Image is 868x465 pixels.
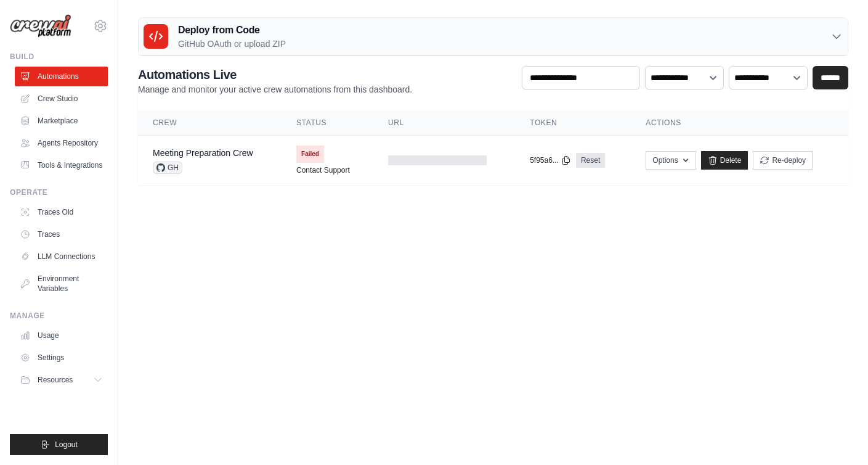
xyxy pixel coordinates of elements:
th: Actions [631,110,848,136]
span: GH [153,162,182,174]
a: Automations [15,67,108,86]
a: Contact Support [296,165,350,175]
button: Options [646,151,696,170]
a: Environment Variables [15,269,108,298]
a: Traces Old [15,202,108,222]
div: Build [10,52,108,62]
div: Operate [10,187,108,197]
a: Agents Repository [15,133,108,153]
th: Status [282,110,373,136]
h3: Deploy from Code [178,23,286,38]
a: Delete [701,151,748,170]
a: Traces [15,224,108,244]
a: LLM Connections [15,247,108,266]
th: Token [515,110,631,136]
a: Crew Studio [15,89,108,109]
button: Logout [10,434,108,455]
button: 5f95a6... [530,155,571,165]
a: Reset [576,153,605,168]
button: Re-deploy [753,151,813,170]
a: Tools & Integrations [15,155,108,175]
th: Crew [138,110,282,136]
th: URL [373,110,515,136]
p: GitHub OAuth or upload ZIP [178,38,286,50]
span: Logout [55,440,78,450]
h2: Automations Live [138,66,412,83]
button: Resources [15,370,108,390]
a: Meeting Preparation Crew [153,148,253,158]
a: Marketplace [15,111,108,131]
span: Failed [296,146,324,163]
p: Manage and monitor your active crew automations from this dashboard. [138,83,412,96]
span: Resources [38,375,73,385]
a: Settings [15,348,108,368]
img: Logo [10,14,71,38]
div: Manage [10,311,108,321]
a: Usage [15,326,108,345]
